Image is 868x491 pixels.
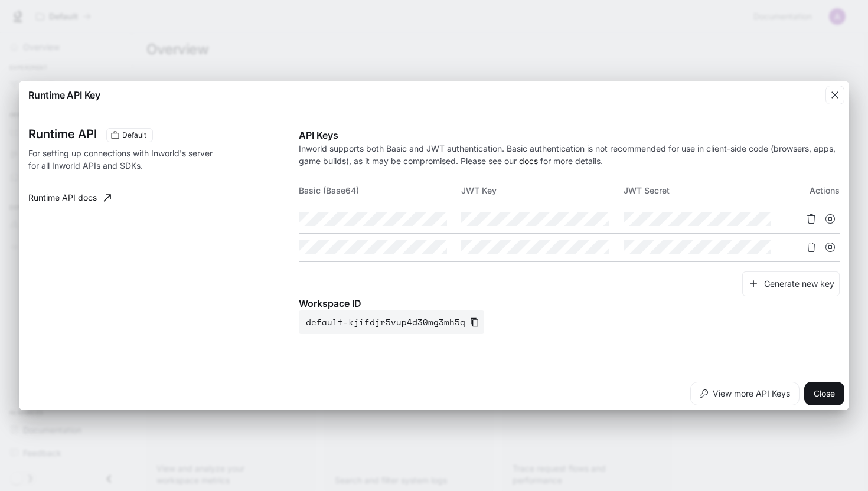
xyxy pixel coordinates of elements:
div: These keys will apply to your current workspace only [106,128,153,142]
button: Generate new key [742,271,840,297]
button: default-kjifdjr5vup4d30mg3mh5q [299,310,484,334]
p: Runtime API Key [28,88,100,102]
button: Delete API key [802,238,821,257]
h3: Runtime API [28,128,97,140]
th: JWT Secret [624,176,786,205]
p: For setting up connections with Inworld's server for all Inworld APIs and SDKs. [28,147,224,172]
button: Suspend API key [821,210,840,228]
button: View more API Keys [690,382,800,405]
p: API Keys [299,128,840,142]
a: docs [519,156,538,166]
th: JWT Key [461,176,624,205]
p: Inworld supports both Basic and JWT authentication. Basic authentication is not recommended for u... [299,142,840,167]
p: Workspace ID [299,296,840,310]
th: Actions [785,176,840,205]
th: Basic (Base64) [299,176,461,205]
button: Close [804,382,844,405]
button: Delete API key [802,210,821,228]
a: Runtime API docs [24,186,116,210]
button: Suspend API key [821,238,840,257]
span: Default [118,130,151,140]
